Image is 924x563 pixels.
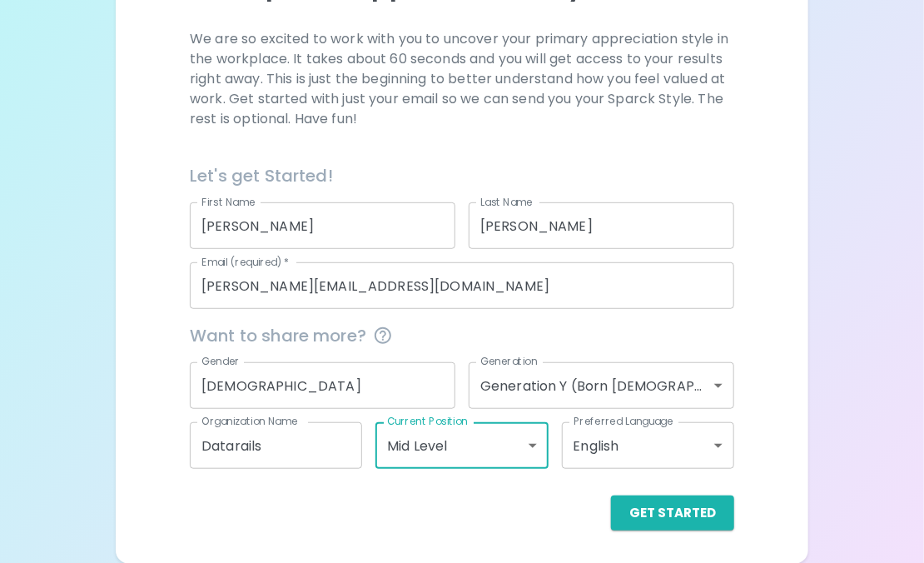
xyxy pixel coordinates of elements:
[387,415,468,429] label: Current Position
[480,355,538,369] label: Generation
[375,422,548,469] div: Mid Level
[562,422,734,469] div: English
[480,195,533,209] label: Last Name
[201,355,240,369] label: Gender
[611,496,734,531] button: Get Started
[574,415,673,429] label: Preferred Language
[190,162,734,189] h6: Let's get Started!
[201,195,256,209] label: First Name
[201,255,290,269] label: Email (required)
[201,415,298,429] label: Organization Name
[190,322,734,349] span: Want to share more?
[373,326,393,346] svg: This information is completely confidential and only used for aggregated appreciation studies at ...
[469,362,734,409] div: Generation Y (Born [DEMOGRAPHIC_DATA] - [DEMOGRAPHIC_DATA])
[190,29,734,129] p: We are so excited to work with you to uncover your primary appreciation style in the workplace. I...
